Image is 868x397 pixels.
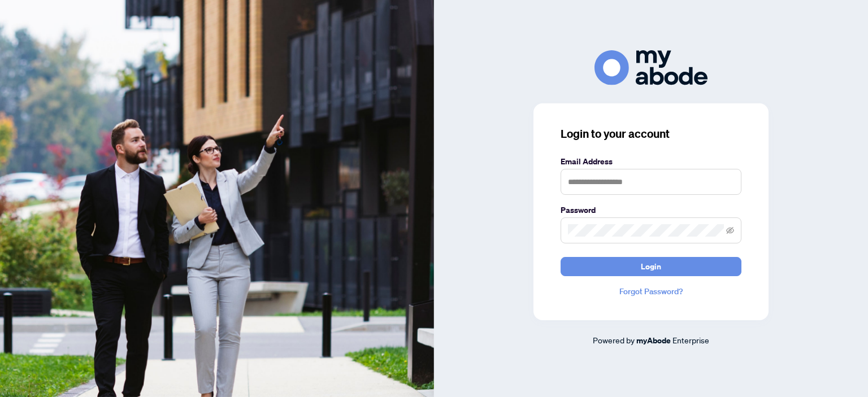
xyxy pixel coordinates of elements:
[636,334,671,347] a: myAbode
[561,155,741,168] label: Email Address
[672,335,709,345] span: Enterprise
[561,257,741,276] button: Login
[561,126,741,142] h3: Login to your account
[561,204,741,216] label: Password
[726,226,734,234] span: eye-invisible
[561,285,741,298] a: Forgot Password?
[593,335,635,345] span: Powered by
[641,258,661,276] span: Login
[594,50,708,85] img: ma-logo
